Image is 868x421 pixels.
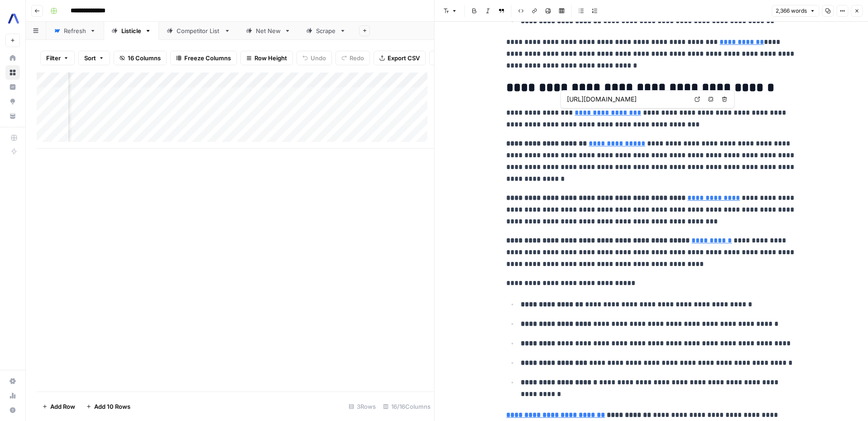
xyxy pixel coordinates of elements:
[5,374,20,388] a: Settings
[316,26,336,35] div: Scrape
[254,53,287,63] span: Row Height
[311,53,326,63] span: Undo
[388,53,420,63] span: Export CSV
[5,80,20,94] a: Insights
[345,399,379,414] div: 3 Rows
[297,51,332,65] button: Undo
[46,53,61,63] span: Filter
[114,51,167,65] button: 16 Columns
[5,388,20,403] a: Usage
[238,22,298,40] a: Net New
[40,51,75,65] button: Filter
[184,53,231,63] span: Freeze Columns
[84,53,96,63] span: Sort
[5,10,22,27] img: AssemblyAI Logo
[256,26,281,35] div: Net New
[94,402,130,411] span: Add 10 Rows
[5,403,20,417] button: Help + Support
[5,94,20,109] a: Opportunities
[379,399,434,414] div: 16/16 Columns
[5,7,20,30] button: Workspace: AssemblyAI
[81,399,136,414] button: Add 10 Rows
[177,26,221,35] div: Competitor List
[50,402,75,411] span: Add Row
[772,5,819,17] button: 2,366 words
[5,51,20,65] a: Home
[46,22,104,40] a: Refresh
[336,51,370,65] button: Redo
[298,22,354,40] a: Scrape
[776,7,807,15] span: 2,366 words
[37,399,81,414] button: Add Row
[121,26,141,35] div: Listicle
[104,22,159,40] a: Listicle
[78,51,110,65] button: Sort
[5,109,20,123] a: Your Data
[5,65,20,80] a: Browse
[350,53,364,63] span: Redo
[159,22,238,40] a: Competitor List
[170,51,237,65] button: Freeze Columns
[128,53,161,63] span: 16 Columns
[64,26,86,35] div: Refresh
[240,51,293,65] button: Row Height
[374,51,426,65] button: Export CSV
